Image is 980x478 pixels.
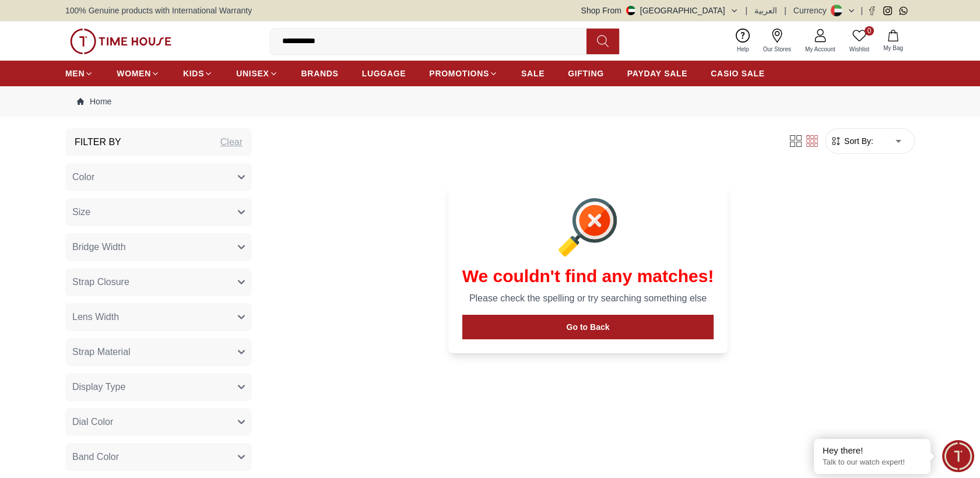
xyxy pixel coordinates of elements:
[65,268,252,296] button: Strap Closure
[462,266,714,287] h1: We couldn't find any matches!
[823,458,922,468] p: Talk to our watch expert!
[746,5,748,16] span: |
[72,380,125,394] span: Display Type
[183,68,204,79] span: KIDS
[362,63,406,84] a: LUGGAGE
[72,275,129,289] span: Strap Closure
[568,68,604,79] span: GIFTING
[236,63,278,84] a: UNISEX
[800,45,840,54] span: My Account
[65,198,252,226] button: Size
[65,233,252,261] button: Bridge Width
[65,5,252,16] span: 100% Genuine products with International Warranty
[823,445,922,456] div: Hey there!
[793,5,831,16] div: Currency
[581,5,739,16] button: Shop From[GEOGRAPHIC_DATA]
[75,135,121,149] h3: Filter By
[730,26,756,56] a: Help
[72,240,126,254] span: Bridge Width
[301,63,339,84] a: BRANDS
[65,373,252,401] button: Display Type
[301,68,339,79] span: BRANDS
[899,6,908,15] a: Whatsapp
[521,68,545,79] span: SALE
[711,68,765,79] span: CASIO SALE
[72,450,119,464] span: Band Color
[627,63,687,84] a: PAYDAY SALE
[521,63,545,84] a: SALE
[65,443,252,471] button: Band Color
[462,291,714,305] p: Please check the spelling or try searching something else
[784,5,786,16] span: |
[842,26,876,56] a: 0Wishlist
[429,68,489,79] span: PROMOTIONS
[72,205,90,219] span: Size
[220,135,243,149] div: Clear
[754,5,777,16] button: العربية
[732,45,754,54] span: Help
[65,303,252,331] button: Lens Width
[72,415,113,429] span: Dial Color
[876,27,910,55] button: My Bag
[568,63,604,84] a: GIFTING
[865,26,874,36] span: 0
[462,315,714,339] button: Go to Back
[429,63,498,84] a: PROMOTIONS
[72,345,131,359] span: Strap Material
[77,96,111,107] a: Home
[65,163,252,191] button: Color
[65,338,252,366] button: Strap Material
[711,63,765,84] a: CASIO SALE
[942,440,974,472] div: Chat Widget
[236,68,269,79] span: UNISEX
[183,63,213,84] a: KIDS
[362,68,406,79] span: LUGGAGE
[65,63,93,84] a: MEN
[72,310,119,324] span: Lens Width
[626,6,635,15] img: United Arab Emirates
[65,86,915,117] nav: Breadcrumb
[860,5,863,16] span: |
[830,135,873,147] button: Sort By:
[842,135,873,147] span: Sort By:
[65,408,252,436] button: Dial Color
[879,44,908,52] span: My Bag
[70,29,171,54] img: ...
[117,63,160,84] a: WOMEN
[756,26,798,56] a: Our Stores
[883,6,892,15] a: Instagram
[845,45,874,54] span: Wishlist
[72,170,94,184] span: Color
[758,45,796,54] span: Our Stores
[65,68,85,79] span: MEN
[117,68,151,79] span: WOMEN
[867,6,876,15] a: Facebook
[627,68,687,79] span: PAYDAY SALE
